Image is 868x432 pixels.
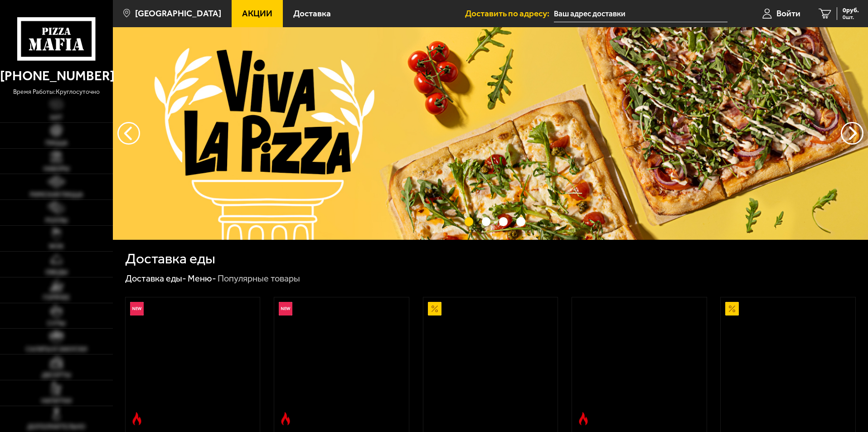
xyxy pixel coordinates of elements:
[125,273,186,284] a: Доставка еды-
[843,15,859,20] span: 0 шт.
[42,372,71,379] span: Десерты
[274,297,409,430] a: НовинкаОстрое блюдоРимская с мясным ассорти
[843,7,859,14] span: 0 руб.
[725,302,739,316] img: Акционный
[242,9,272,18] span: Акции
[47,320,65,327] span: Супы
[279,302,292,316] img: Новинка
[572,297,707,430] a: Острое блюдоБиф чили 25 см (толстое с сыром)
[41,398,72,404] span: Напитки
[721,297,855,430] a: АкционныйПепперони 25 см (толстое с сыром)
[428,302,441,316] img: Акционный
[465,9,554,18] span: Доставить по адресу:
[125,252,215,266] h1: Доставка еды
[44,166,69,172] span: Наборы
[279,412,292,426] img: Острое блюдо
[465,217,473,226] button: точки переключения
[423,297,558,430] a: АкционныйАль-Шам 25 см (тонкое тесто)
[482,217,490,226] button: точки переключения
[43,295,70,301] span: Горячее
[130,302,144,316] img: Новинка
[776,9,800,18] span: Войти
[49,243,64,250] span: WOK
[45,140,68,146] span: Пицца
[516,217,525,226] button: точки переключения
[554,5,727,22] input: Ваш адрес доставки
[218,273,300,285] div: Популярные товары
[130,412,144,426] img: Острое блюдо
[30,192,83,198] span: Римская пицца
[135,9,221,18] span: [GEOGRAPHIC_DATA]
[45,218,68,224] span: Роллы
[26,346,87,353] span: Салаты и закуски
[841,122,863,145] button: предыдущий
[293,9,331,18] span: Доставка
[499,217,508,226] button: точки переключения
[188,273,216,284] a: Меню-
[577,412,590,426] img: Острое блюдо
[117,122,140,145] button: следующий
[27,424,85,430] span: Дополнительно
[45,269,68,276] span: Обеды
[50,115,63,121] span: Хит
[126,297,260,430] a: НовинкаОстрое блюдоРимская с креветками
